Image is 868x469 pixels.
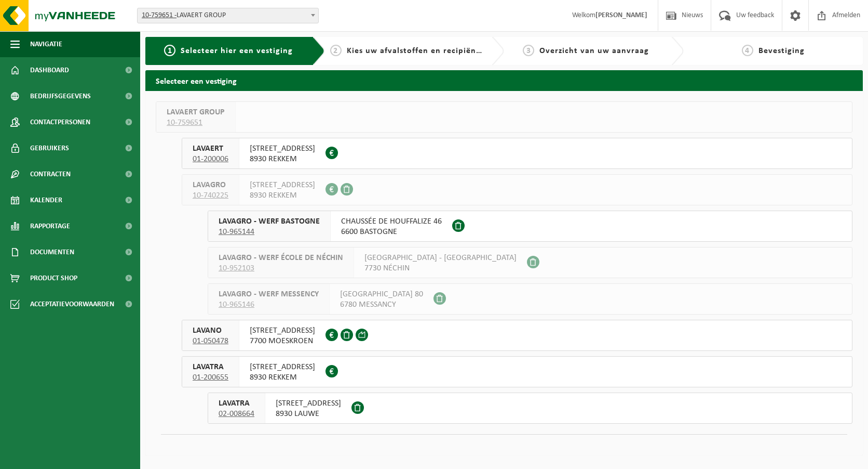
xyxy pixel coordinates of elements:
[330,45,342,56] span: 2
[30,239,74,265] span: Documenten
[250,336,315,346] span: 7700 MOESKROEN
[142,11,177,19] tcxspan: Call 10-759651 - via 3CX
[219,264,254,272] tcxspan: Call 10-952103 via 3CX
[219,410,254,418] tcxspan: Call 02-008664 via 3CX
[30,265,77,291] span: Product Shop
[193,191,228,200] tcxspan: Call 10-740225 via 3CX
[523,45,534,56] span: 3
[341,216,442,227] span: CHAUSSÉE DE HOUFFALIZE 46
[30,187,62,213] span: Kalender
[30,161,71,187] span: Contracten
[138,8,318,23] span: 10-759651 - LAVAERT GROUP
[276,409,341,419] span: 8930 LAUWE
[364,253,517,263] span: [GEOGRAPHIC_DATA] - [GEOGRAPHIC_DATA]
[193,362,228,372] span: LAVATRA
[30,57,69,83] span: Dashboard
[250,325,315,336] span: [STREET_ADDRESS]
[30,31,62,57] span: Navigatie
[182,138,852,169] button: LAVAERT 01-200006 [STREET_ADDRESS]8930 REKKEM
[539,47,649,55] span: Overzicht van uw aanvraag
[182,356,852,387] button: LAVATRA 01-200655 [STREET_ADDRESS]8930 REKKEM
[208,393,852,424] button: LAVATRA 02-008664 [STREET_ADDRESS]8930 LAUWE
[219,216,320,227] span: LAVAGRO - WERF BASTOGNE
[193,144,228,154] span: LAVAERT
[167,107,225,118] span: LAVAERT GROUP
[250,190,315,201] span: 8930 REKKEM
[137,8,319,23] span: 10-759651 - LAVAERT GROUP
[758,47,805,55] span: Bevestiging
[30,83,91,109] span: Bedrijfsgegevens
[219,228,254,236] tcxspan: Call 10-965144 via 3CX
[250,362,315,372] span: [STREET_ADDRESS]
[30,135,69,161] span: Gebruikers
[181,47,293,55] span: Selecteer hier een vestiging
[219,301,254,309] tcxspan: Call 10-965146 via 3CX
[30,109,90,135] span: Contactpersonen
[219,253,343,263] span: LAVAGRO - WERF ÉCOLE DE NÉCHIN
[164,45,175,56] span: 1
[193,180,228,190] span: LAVAGRO
[341,227,442,237] span: 6600 BASTOGNE
[340,299,423,310] span: 6780 MESSANCY
[193,337,228,345] tcxspan: Call 01-050478 via 3CX
[742,45,753,56] span: 4
[250,372,315,383] span: 8930 REKKEM
[182,320,852,351] button: LAVANO 01-050478 [STREET_ADDRESS]7700 MOESKROEN
[193,155,228,163] tcxspan: Call 01-200006 via 3CX
[30,213,70,239] span: Rapportage
[193,373,228,382] tcxspan: Call 01-200655 via 3CX
[276,398,341,409] span: [STREET_ADDRESS]
[193,325,228,336] span: LAVANO
[347,47,490,55] span: Kies uw afvalstoffen en recipiënten
[167,119,202,127] tcxspan: Call 10-759651 via 3CX
[250,180,315,190] span: [STREET_ADDRESS]
[340,289,423,299] span: [GEOGRAPHIC_DATA] 80
[250,154,315,164] span: 8930 REKKEM
[250,144,315,154] span: [STREET_ADDRESS]
[219,289,319,299] span: LAVAGRO - WERF MESSENCY
[219,398,254,409] span: LAVATRA
[30,291,114,317] span: Acceptatievoorwaarden
[208,211,852,242] button: LAVAGRO - WERF BASTOGNE 10-965144 CHAUSSÉE DE HOUFFALIZE 466600 BASTOGNE
[595,11,647,19] strong: [PERSON_NAME]
[145,70,863,90] h2: Selecteer een vestiging
[364,263,517,273] span: 7730 NÉCHIN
